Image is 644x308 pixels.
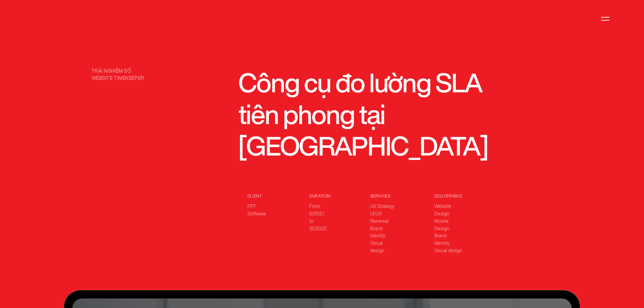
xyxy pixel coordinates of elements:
small: deliverable [434,193,462,199]
small: duration [309,193,330,199]
p: From 6/2021 to 12/2022 [309,193,330,233]
span: trải nghiệm số website timekeeper [92,68,172,82]
p: Website Design Mobile Design Brand Identity Visual design [434,193,462,255]
p: FPT Software [247,193,270,218]
h1: Công cụ đo lường SLA tiên phong tại [GEOGRAPHIC_DATA] [238,68,493,163]
small: Services [370,193,395,199]
p: UX Strategy UI/UX Renewal Brand Identity Visual design [370,193,395,255]
small: Client [247,193,270,199]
